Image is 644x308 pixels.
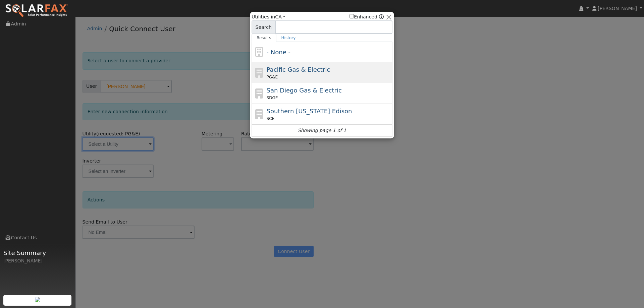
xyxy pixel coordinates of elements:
[267,95,278,101] span: SDGE
[252,13,285,20] span: Utilities in
[298,127,346,134] i: Showing page 1 of 1
[35,297,40,302] img: retrieve
[267,116,275,122] span: SCE
[267,87,342,94] span: San Diego Gas & Electric
[252,34,276,42] a: Results
[3,248,72,257] span: Site Summary
[267,108,352,115] span: Southern [US_STATE] Edison
[267,66,330,73] span: Pacific Gas & Electric
[5,4,68,18] img: SolarFax
[350,13,384,20] span: Show enhanced providers
[350,13,377,20] label: Enhanced
[3,257,72,264] div: [PERSON_NAME]
[275,14,285,19] a: CA
[267,74,278,80] span: PG&E
[350,14,354,18] input: Enhanced
[379,14,384,19] a: Enhanced Providers
[598,6,637,11] span: [PERSON_NAME]
[267,49,290,56] span: - None -
[252,20,275,34] span: Search
[276,34,301,42] a: History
